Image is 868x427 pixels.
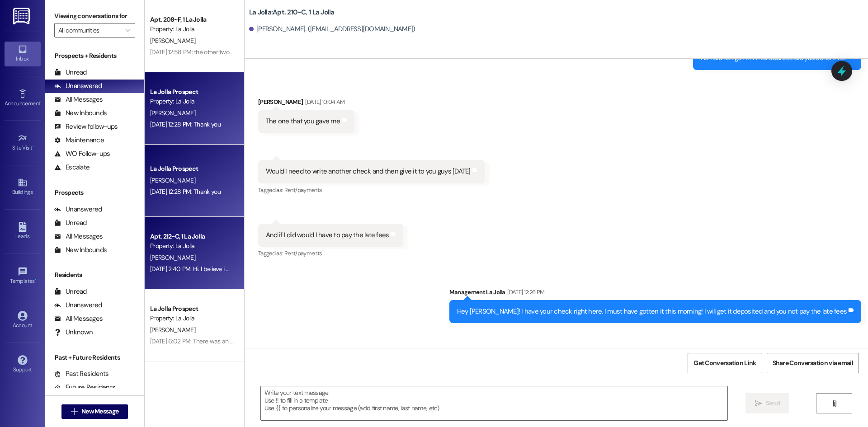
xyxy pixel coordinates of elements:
div: Apt. 212~C, 1 La Jolla [150,232,234,241]
div: Prospects [45,188,144,197]
div: And if I did would I have to pay the late fees [266,230,389,240]
div: Property: La Jolla [150,24,234,34]
div: Unread [54,218,87,228]
img: ResiDesk Logo [13,8,32,24]
div: Past + Future Residents [45,353,144,362]
a: Inbox [5,42,41,66]
div: La Jolla Prospect [150,304,234,314]
div: Future Residents [54,383,115,392]
div: Maintenance [54,136,104,145]
div: [DATE] 12:58 PM: the other two girls haven't moved in yet cause of the situation [150,48,354,56]
button: Get Conversation Link [688,353,762,373]
div: Would I need to write another check and then give it to you guys [DATE] [266,167,471,176]
div: The one that you gave me [266,117,340,126]
div: Management La Jolla [449,287,862,300]
div: WO Follow-ups [54,149,110,159]
button: New Message [61,404,128,419]
span: Send [766,399,780,408]
a: Leads [5,219,41,244]
div: [PERSON_NAME]. ([EMAIL_ADDRESS][DOMAIN_NAME]) [249,24,415,34]
span: [PERSON_NAME] [150,176,195,184]
a: Buildings [5,175,41,199]
div: Property: La Jolla [150,241,234,251]
div: All Messages [54,95,103,104]
span: [PERSON_NAME] [150,326,195,334]
div: La Jolla Prospect [150,164,234,174]
div: [DATE] 2:40 PM: Hi. I believe i made a payment on the first [150,265,301,273]
button: Share Conversation via email [767,353,859,373]
span: New Message [81,407,118,416]
i:  [125,27,130,34]
div: Prospects + Residents [45,51,144,61]
div: [DATE] 12:28 PM: Thank you [150,120,221,128]
span: [PERSON_NAME] [150,109,195,117]
a: Templates • [5,264,41,288]
a: Account [5,308,41,333]
div: New Inbounds [54,108,107,118]
span: • [40,99,42,105]
div: Unread [54,287,87,296]
i:  [755,400,762,407]
a: Site Visit • [5,131,41,155]
b: La Jolla: Apt. 210~C, 1 La Jolla [249,8,335,17]
div: All Messages [54,314,103,324]
div: Unread [54,68,87,77]
div: Unanswered [54,205,102,214]
div: Review follow-ups [54,122,118,131]
span: Get Conversation Link [693,358,756,368]
div: All Messages [54,232,103,241]
span: [PERSON_NAME] [150,253,195,262]
i:  [831,400,838,407]
div: No I did not get it. What address did you send it to? [701,53,847,63]
div: Hey [PERSON_NAME]! I have your check right here, I must have gotten it this morning! I will get i... [457,307,847,316]
div: [DATE] 10:04 AM [303,97,344,107]
a: Support [5,352,41,377]
label: Viewing conversations for [54,9,135,23]
div: Tagged as: [258,183,485,197]
div: Tagged as: [258,247,404,260]
span: • [35,277,36,283]
div: Unanswered [54,81,102,91]
div: [DATE] 12:28 PM: Thank you [150,188,221,196]
span: Rent/payments [284,249,322,257]
input: All communities [58,23,121,38]
div: Property: La Jolla [150,314,234,323]
div: New Inbounds [54,245,107,255]
div: Residents [45,270,144,280]
div: Unanswered [54,300,102,310]
span: • [33,143,34,150]
span: Share Conversation via email [773,358,853,368]
div: Unknown [54,328,93,337]
div: Apt. 208~F, 1 La Jolla [150,15,234,24]
button: Send [745,393,789,413]
span: [PERSON_NAME] [150,37,195,45]
div: Escalate [54,163,90,172]
div: Property: La Jolla [150,97,234,106]
div: Past Residents [54,369,109,379]
i:  [71,408,78,415]
div: La Jolla Prospect [150,87,234,97]
span: Rent/payments [284,186,322,194]
div: [DATE] 12:26 PM [505,287,544,297]
div: [PERSON_NAME] [258,97,354,110]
